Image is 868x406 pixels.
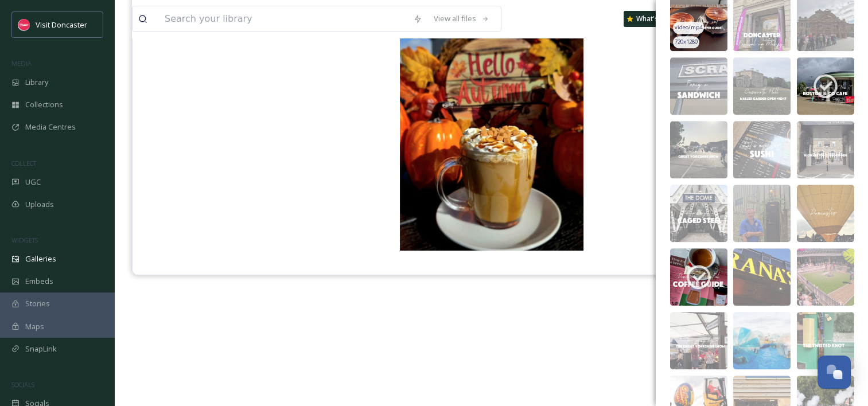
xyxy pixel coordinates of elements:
span: SnapLink [25,343,57,354]
span: Media Centres [25,122,76,132]
span: 720 x 1280 [675,38,698,46]
a: Opens media popup. Media description: visitdoncaster-4366095.mp4. [266,19,398,252]
span: Library [25,77,48,88]
span: Visit Doncaster [36,19,87,30]
span: COLLECT [11,159,36,167]
img: 81a26f17-246a-4348-9cea-e8fa3a137f5f.jpg [797,312,854,369]
span: Maps [25,321,44,332]
a: View all files [428,7,495,30]
span: SOCIALS [11,380,34,389]
input: Search your library [159,6,407,32]
img: 2ab8ee26-df3d-49f4-996a-62cfe90fd960.jpg [797,185,854,242]
a: Opens media popup. Media description: bostoncodoncaster-17850964215546420.jpeg. [398,19,585,252]
span: WIDGETS [11,236,38,244]
img: 6fcd198e-715a-4e69-bdfd-01b5283b249f.jpg [733,248,791,306]
span: Uploads [25,199,54,210]
img: 28c9e554-ef01-411b-8b4a-7d7ab168e454.jpg [670,121,727,178]
span: Galleries [25,253,56,264]
span: Embeds [25,276,53,287]
span: Stories [25,298,50,309]
a: What's New [624,11,681,27]
a: Opens media popup. Media description: visitdoncaster-4601122.mp4. [585,19,717,252]
span: video/mp4 [675,24,702,32]
span: MEDIA [11,59,32,68]
img: 46c75b20-3f72-4c7e-9852-1ecfbd5117a9.jpg [733,57,791,115]
img: f4f1f7d7-ee92-4f03-9e38-7f01c28a5146.jpg [733,185,791,242]
img: cebc5195-8cb7-47da-8b83-c67c903cc732.jpg [670,312,727,369]
img: dba4eda7-082d-4321-a26a-578c55419dd6.jpg [733,312,791,369]
span: UGC [25,177,41,188]
button: Open Chat [818,356,851,389]
img: 334e1068-589e-4b9a-85d1-ae41b4eebe3c.jpg [797,121,854,178]
img: 2a3c1ee1-cb22-4d17-9fb1-28a015cf8d43.jpg [670,57,727,115]
img: df975088-7dcb-4a93-9d83-78c4fce1c86b.jpg [670,185,727,242]
img: bbdd254b-612b-46df-9fd7-498453fb3f4f.jpg [797,57,854,115]
img: 95b085ab-b030-4113-8fd1-c590657d604c.jpg [733,121,791,178]
span: Collections [25,99,63,110]
img: visit%20logo%20fb.jpg [18,19,30,30]
img: 33395a72-8d52-41f2-b3fa-758a695b0798.jpg [797,248,854,306]
img: 95be818a-2edd-4b82-b74e-2dfd157cf084.jpg [670,248,727,306]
